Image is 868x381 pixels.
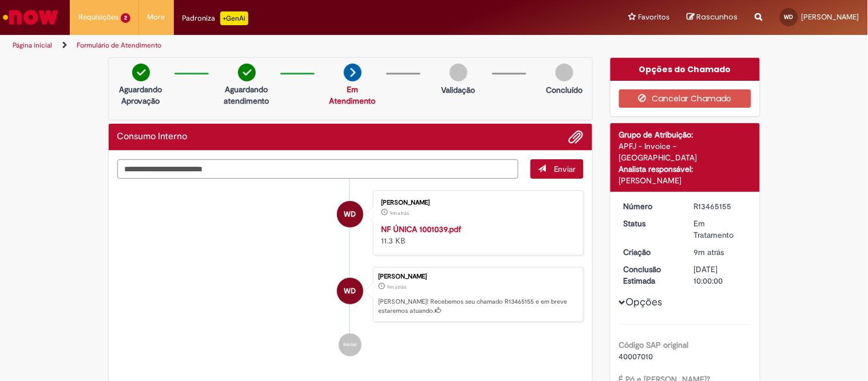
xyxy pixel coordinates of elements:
[687,12,738,23] a: Rascunhos
[615,246,685,258] dt: Criação
[9,35,570,56] ul: Trilhas de página
[619,340,689,350] b: Código SAP original
[694,246,747,258] div: 30/08/2025 14:53:03
[132,64,150,81] img: check-circle-green.png
[611,58,760,81] div: Opções do Chamado
[1,6,60,29] img: ServiceNow
[378,273,577,280] div: [PERSON_NAME]
[381,223,572,246] div: 11.3 KB
[554,164,576,174] span: Enviar
[381,224,461,234] a: NF ÚNICA 1001039.pdf
[330,84,376,106] a: Em Atendimento
[694,201,747,212] div: R13465155
[117,132,188,142] h2: Consumo Interno Histórico de tíquete
[619,175,751,186] div: [PERSON_NAME]
[619,129,751,140] div: Grupo de Atribuição:
[148,11,165,23] span: More
[619,140,751,163] div: APFJ - Invoice - [GEOGRAPHIC_DATA]
[530,159,584,179] button: Enviar
[183,11,248,25] div: Padroniza
[220,11,248,25] p: +GenAi
[784,13,794,21] span: WD
[344,201,356,228] span: WD
[639,11,670,23] span: Favoritos
[546,84,582,96] p: Concluído
[113,84,169,107] p: Aguardando Aprovação
[78,11,118,23] span: Requisições
[615,264,685,286] dt: Conclusão Estimada
[117,159,519,179] textarea: Digite sua mensagem aqui...
[615,218,685,229] dt: Status
[694,218,747,241] div: Em Tratamento
[378,297,577,315] p: [PERSON_NAME]! Recebemos seu chamado R13465155 e em breve estaremos atuando.
[121,13,130,23] span: 2
[117,267,584,322] li: WENDEL DOUGLAS
[694,247,724,257] span: 9m atrás
[556,64,573,81] img: img-circle-grey.png
[697,11,738,22] span: Rascunhos
[77,41,161,50] a: Formulário de Atendimento
[387,284,406,290] span: 9m atrás
[337,278,363,304] div: WENDEL DOUGLAS
[337,201,363,227] div: WENDEL DOUGLAS
[450,64,467,81] img: img-circle-grey.png
[442,84,475,96] p: Validação
[238,64,256,81] img: check-circle-green.png
[694,247,724,257] time: 30/08/2025 14:53:03
[344,277,356,305] span: WD
[381,199,572,206] div: [PERSON_NAME]
[802,12,859,22] span: [PERSON_NAME]
[344,64,362,81] img: arrow-next.png
[569,129,584,144] button: Adicionar anexos
[615,201,685,212] dt: Número
[390,210,409,217] span: 9m atrás
[619,89,751,108] button: Cancelar Chamado
[117,179,584,368] ul: Histórico de tíquete
[619,163,751,175] div: Analista responsável:
[619,351,653,362] span: 40007010
[219,84,275,107] p: Aguardando atendimento
[13,41,52,50] a: Página inicial
[694,264,747,286] div: [DATE] 10:00:00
